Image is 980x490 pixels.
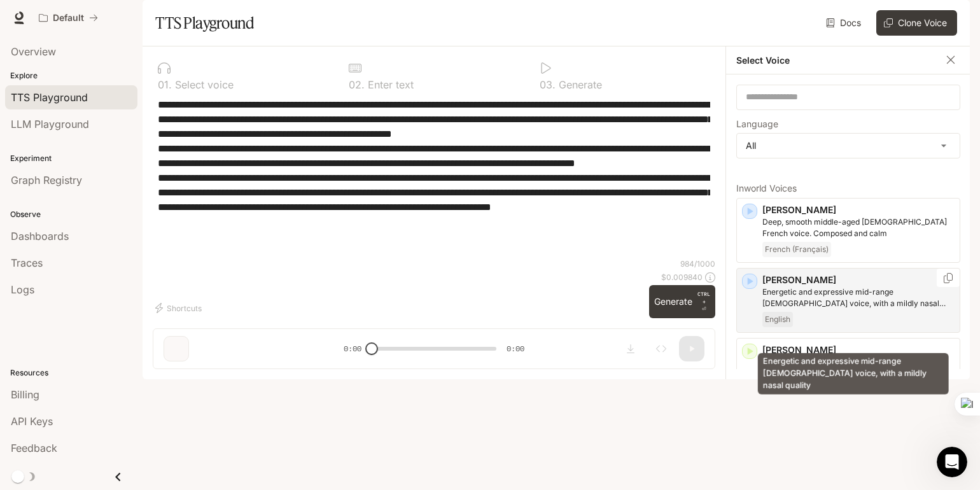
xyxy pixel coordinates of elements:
p: 0 1 . [158,80,172,90]
span: English [762,312,793,327]
button: Copy Voice ID [942,273,955,283]
button: All workspaces [33,5,104,31]
p: [PERSON_NAME] [762,274,955,286]
div: Energetic and expressive mid-range [DEMOGRAPHIC_DATA] voice, with a mildly nasal quality [758,353,949,395]
p: Energetic and expressive mid-range male voice, with a mildly nasal quality [762,286,955,309]
p: 0 3 . [540,80,556,90]
a: Docs [823,10,866,36]
p: Language [736,120,778,129]
span: French (Français) [762,242,831,257]
p: Default [53,13,84,24]
p: Deep, smooth middle-aged male French voice. Composed and calm [762,216,955,239]
p: Generate [556,80,602,90]
p: [PERSON_NAME] [762,344,955,356]
button: Shortcuts [153,298,207,318]
p: [PERSON_NAME] [762,204,955,216]
p: Inworld Voices [736,184,960,193]
p: 0 2 . [349,80,365,90]
iframe: Intercom live chat [937,447,967,477]
div: All [737,134,960,158]
p: Enter text [365,80,414,90]
p: Select voice [172,80,234,90]
p: ⏎ [697,290,710,313]
p: CTRL + [697,290,710,305]
button: GenerateCTRL +⏎ [649,285,715,318]
button: Clone Voice [876,10,957,36]
h1: TTS Playground [155,10,254,36]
